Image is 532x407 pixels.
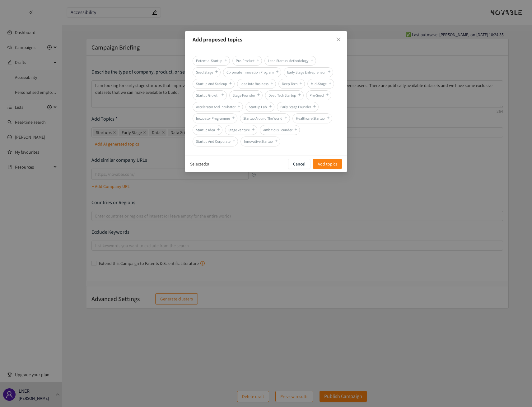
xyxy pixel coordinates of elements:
span: Lean Startup Methodology [264,56,316,66]
span: Potential Startup [193,56,230,66]
button: Close [330,31,347,48]
span: plus [298,93,301,96]
span: Idea Into Business [237,79,276,89]
span: plus [327,116,330,119]
span: Deep Tech [278,79,305,89]
span: Incubator Programme [193,113,237,123]
span: Ambitious Founder [260,125,300,135]
span: plus [276,70,279,73]
span: plus [217,128,220,131]
span: plus [299,82,302,85]
span: plus [252,128,255,131]
span: Innovative Startup [240,136,280,146]
p: Selected: 0 [190,160,209,167]
button: Add topics [313,159,342,169]
span: plus [329,82,332,85]
span: plus [229,82,232,85]
span: Mid-Stage [307,79,334,89]
span: Pre-Seed [306,90,331,100]
span: Startup And Scaleup [193,79,235,89]
span: plus [256,59,259,62]
span: Seed Stage [193,67,221,77]
span: Startup Around The World [240,113,290,123]
span: Pre-Product [232,56,262,66]
span: Healthcare Startup [292,113,332,123]
span: Accelerator And Incubator [193,102,243,112]
span: Startup And Corporate [193,136,238,146]
span: plus [232,116,235,119]
span: plus [310,59,314,62]
span: plus [313,105,316,108]
button: Cancel [288,159,310,169]
span: plus [284,116,287,119]
span: plus [275,139,278,142]
span: Startup Lab [245,102,274,112]
span: Deep Tech Startup [265,90,304,100]
span: plus [257,93,260,96]
span: Corporate Innovation Program [223,67,281,77]
span: plus [224,59,227,62]
span: Startup Idea [193,125,222,135]
span: plus [232,139,236,142]
span: Early Stage Founder [277,102,319,112]
span: plus [215,70,218,73]
iframe: Chat Widget [501,377,532,407]
span: Stage Founder [229,90,263,100]
span: plus [237,105,240,108]
span: plus [328,70,331,73]
p: Cancel [293,160,306,167]
span: close [336,37,341,42]
span: plus [221,93,224,96]
span: plus [294,128,297,131]
span: plus [269,105,272,108]
span: Early Stage Entrepreneur [284,67,333,77]
span: Stage Venture [225,125,257,135]
p: Add proposed topics [193,36,339,43]
span: plus [270,82,273,85]
span: Startup Growth [193,90,227,100]
span: plus [326,93,329,96]
span: Add topics [318,160,337,167]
